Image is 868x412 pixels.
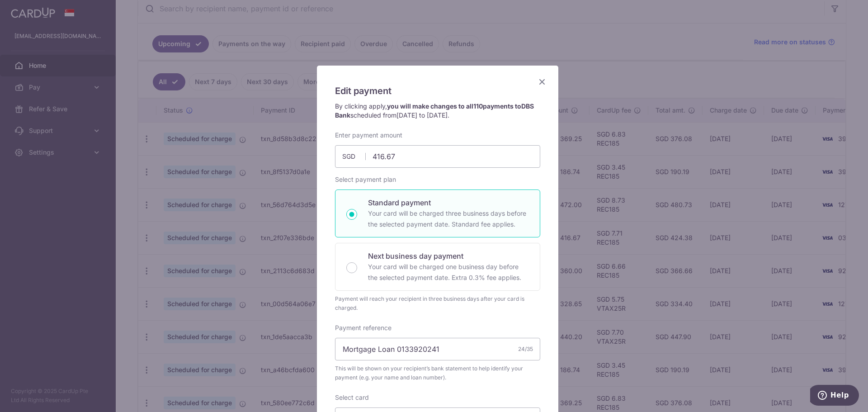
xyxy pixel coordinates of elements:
[335,294,540,313] div: Payment will reach your recipient in three business days after your card is charged.
[335,102,540,120] p: By clicking apply, scheduled from .
[473,102,483,110] span: 110
[396,111,448,119] span: [DATE] to [DATE]
[368,261,529,283] p: Your card will be charged one business day before the selected payment date. Extra 0.3% fee applies.
[368,208,529,230] p: Your card will be charged three business days before the selected payment date. Standard fee appl...
[335,102,534,119] strong: you will make changes to all payments to
[537,76,547,87] button: Close
[368,197,529,208] p: Standard payment
[335,323,392,332] label: Payment reference
[335,393,369,402] label: Select card
[368,251,529,261] p: Next business day payment
[335,131,402,140] label: Enter payment amount
[335,364,540,382] span: This will be shown on your recipient’s bank statement to help identify your payment (e.g. your na...
[335,84,540,98] h5: Edit payment
[810,385,859,407] iframe: Opens a widget where you can find more information
[335,175,396,184] label: Select payment plan
[342,152,366,161] span: SGD
[335,145,540,168] input: 0.00
[518,345,533,354] div: 24/35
